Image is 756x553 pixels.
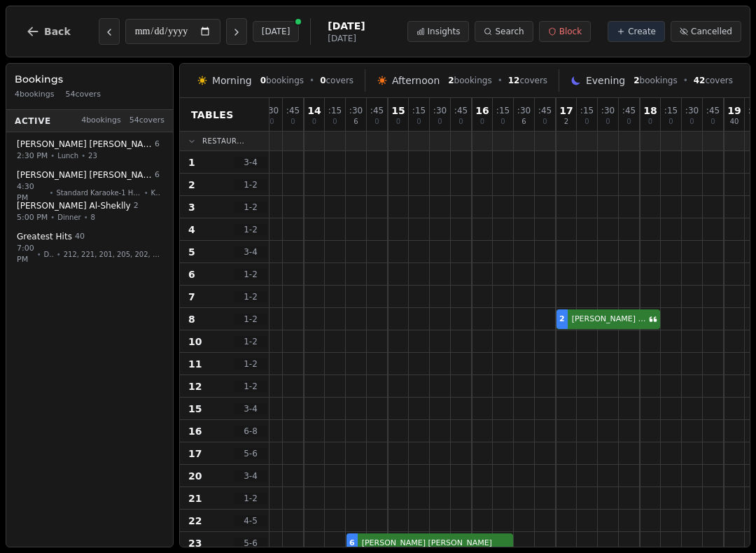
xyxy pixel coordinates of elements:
[234,381,267,392] span: 1 - 2
[188,357,202,371] span: 11
[685,106,699,115] span: : 30
[454,106,468,115] span: : 45
[628,26,656,37] span: Create
[151,187,160,197] span: K2
[44,248,54,259] span: Dinner
[188,200,195,214] span: 3
[91,212,95,223] span: 8
[15,89,55,101] span: 4 bookings
[155,139,160,150] span: 6
[407,21,470,42] button: Insights
[433,106,447,115] span: : 30
[234,538,267,549] span: 5 - 6
[643,106,657,115] span: 18
[648,118,652,125] span: 0
[188,155,195,169] span: 1
[495,26,524,37] span: Search
[50,212,55,223] span: •
[559,314,565,325] span: 2
[559,106,573,115] span: 17
[671,21,741,42] button: Cancelled
[234,157,267,168] span: 3 - 4
[498,75,503,86] span: •
[392,73,440,87] span: Afternoon
[226,18,247,45] button: Next day
[155,169,160,181] span: 6
[448,75,491,86] span: bookings
[64,248,160,259] span: 212, 221, 201, 205, 202, 203, 220, 222, 223, 210, 224, 211, 204
[328,19,365,33] span: [DATE]
[188,335,202,349] span: 10
[265,106,279,115] span: : 30
[374,118,379,125] span: 0
[601,106,615,115] span: : 30
[559,26,582,37] span: Block
[15,115,51,126] span: Active
[17,200,131,211] span: [PERSON_NAME] Al-Sheklly
[234,515,267,526] span: 4 - 5
[706,106,720,115] span: : 45
[57,150,78,161] span: Lunch
[260,75,304,86] span: bookings
[428,26,461,37] span: Insights
[50,150,55,161] span: •
[234,426,267,437] span: 6 - 8
[269,118,274,125] span: 0
[188,267,195,281] span: 6
[694,76,706,85] span: 42
[517,106,531,115] span: : 30
[57,212,80,223] span: Dinner
[328,106,342,115] span: : 15
[9,226,170,271] button: Greatest Hits 407:00 PM•Dinner•212, 221, 201, 205, 202, 203, 220, 222, 223, 210, 224, 211, 204
[15,72,164,86] h3: Bookings
[448,76,454,85] span: 2
[683,75,688,86] span: •
[234,358,267,370] span: 1 - 2
[353,118,358,125] span: 6
[191,108,234,122] span: Tables
[188,514,202,528] span: 22
[84,212,88,223] span: •
[396,118,400,125] span: 0
[626,118,631,125] span: 0
[37,248,41,259] span: •
[17,139,152,150] span: [PERSON_NAME] [PERSON_NAME]
[689,118,694,125] span: 0
[188,245,195,259] span: 5
[188,379,202,393] span: 12
[320,76,325,85] span: 0
[88,150,97,161] span: 23
[17,242,34,265] span: 7:00 PM
[50,187,54,197] span: •
[586,73,625,87] span: Evening
[730,118,739,125] span: 40
[188,312,195,326] span: 8
[66,89,101,101] span: 54 covers
[17,231,72,242] span: Greatest Hits
[17,169,152,181] span: [PERSON_NAME] [PERSON_NAME]
[691,26,732,37] span: Cancelled
[437,118,442,125] span: 0
[328,33,365,44] span: [DATE]
[129,115,164,127] span: 54 covers
[605,118,610,125] span: 0
[234,202,267,213] span: 1 - 2
[188,469,202,483] span: 20
[349,106,363,115] span: : 30
[649,315,657,323] svg: Customer message
[260,76,266,85] span: 0
[234,493,267,504] span: 1 - 2
[81,115,121,127] span: 4 bookings
[188,536,202,550] span: 23
[307,106,321,115] span: 14
[349,538,355,549] span: 6
[188,223,195,237] span: 4
[480,118,484,125] span: 0
[234,403,267,414] span: 3 - 4
[188,402,202,416] span: 15
[57,248,61,259] span: •
[234,336,267,347] span: 1 - 2
[9,134,170,167] button: [PERSON_NAME] [PERSON_NAME]62:30 PM•Lunch•23
[234,470,267,482] span: 3 - 4
[475,21,533,42] button: Search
